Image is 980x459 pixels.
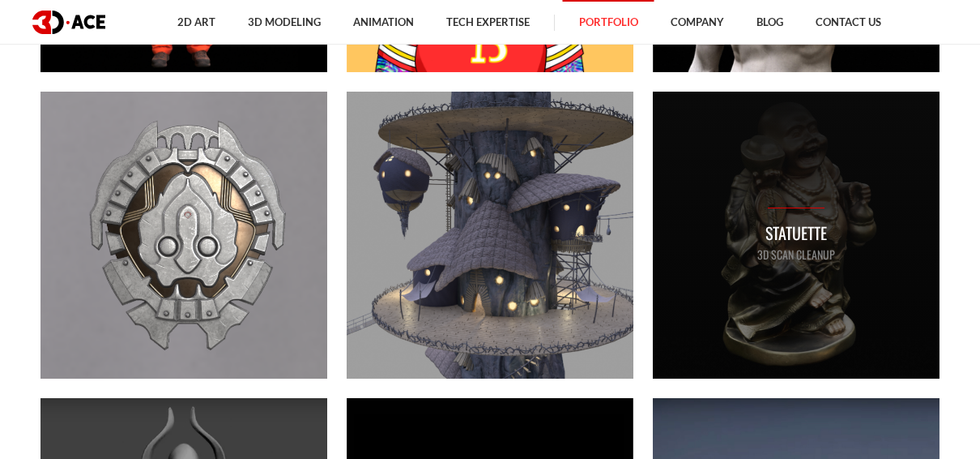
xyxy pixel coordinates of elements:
a: NFT asset [337,82,643,388]
a: NFT asset [31,82,337,388]
p: 3D Scan Cleanup [757,246,835,264]
img: logo dark [32,11,105,34]
p: Statuette [757,221,835,246]
a: Statuette Statuette 3D Scan Cleanup [643,82,949,388]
